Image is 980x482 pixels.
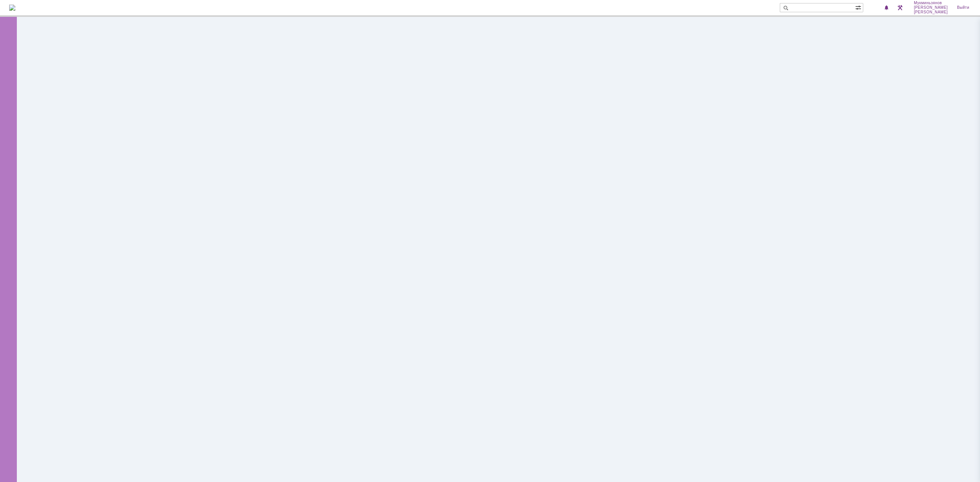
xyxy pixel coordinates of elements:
a: Перейти на домашнюю страницу [9,5,15,11]
span: Расширенный поиск [855,3,863,11]
img: logo [9,5,15,11]
span: [PERSON_NAME] [914,5,948,10]
span: Мукминьзянов [914,1,948,5]
span: [PERSON_NAME] [914,10,948,15]
a: Перейти в интерфейс администратора [895,3,905,12]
